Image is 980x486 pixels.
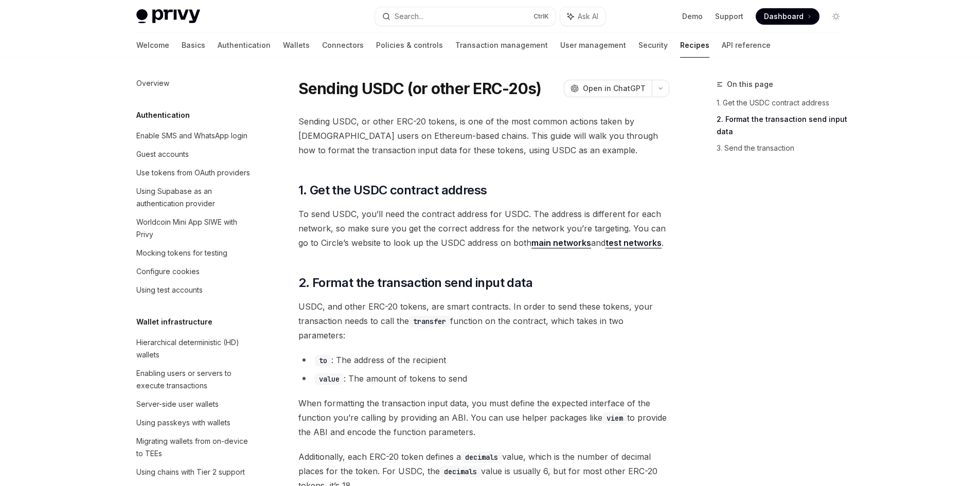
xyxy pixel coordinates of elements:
[722,33,771,58] a: API reference
[828,8,844,25] button: Toggle dark mode
[136,284,203,296] div: Using test accounts
[136,417,230,429] div: Using passkeys with wallets
[128,164,260,182] a: Use tokens from OAuth providers
[298,353,669,367] li: : The address of the recipient
[136,247,227,259] div: Mocking tokens for testing
[128,262,260,281] a: Configure cookies
[461,452,502,463] code: decimals
[128,463,260,481] a: Using chains with Tier 2 support
[533,12,549,21] span: Ctrl K
[128,281,260,299] a: Using test accounts
[727,78,773,91] span: On this page
[136,185,254,210] div: Using Supabase as an authentication provider
[682,11,703,22] a: Demo
[283,33,310,58] a: Wallets
[602,412,627,424] code: viem
[136,216,254,241] div: Worldcoin Mini App SIWE with Privy
[298,114,669,157] span: Sending USDC, or other ERC-20 tokens, is one of the most common actions taken by [DEMOGRAPHIC_DAT...
[136,109,190,121] h5: Authentication
[560,33,626,58] a: User management
[375,7,555,26] button: Search...CtrlK
[315,373,344,385] code: value
[717,111,852,140] a: 2. Format the transaction send input data
[717,140,852,156] a: 3. Send the transaction
[128,182,260,213] a: Using Supabase as an authentication provider
[440,466,481,477] code: decimals
[680,33,709,58] a: Recipes
[128,244,260,262] a: Mocking tokens for testing
[409,316,450,327] code: transfer
[560,7,605,26] button: Ask AI
[128,364,260,395] a: Enabling users or servers to execute transactions
[395,10,423,23] div: Search...
[136,367,254,392] div: Enabling users or servers to execute transactions
[136,336,254,361] div: Hierarchical deterministic (HD) wallets
[136,316,212,328] h5: Wallet infrastructure
[128,432,260,463] a: Migrating wallets from on-device to TEEs
[564,80,652,97] button: Open in ChatGPT
[218,33,271,58] a: Authentication
[136,435,254,460] div: Migrating wallets from on-device to TEEs
[128,213,260,244] a: Worldcoin Mini App SIWE with Privy
[756,8,819,25] a: Dashboard
[298,275,532,291] span: 2. Format the transaction send input data
[136,148,189,160] div: Guest accounts
[128,413,260,432] a: Using passkeys with wallets
[128,127,260,145] a: Enable SMS and WhatsApp login
[136,33,169,58] a: Welcome
[136,9,200,24] img: light logo
[136,77,169,89] div: Overview
[298,182,487,199] span: 1. Get the USDC contract address
[717,95,852,111] a: 1. Get the USDC contract address
[298,371,669,386] li: : The amount of tokens to send
[605,238,662,248] a: test networks
[531,238,591,248] a: main networks
[136,466,245,478] div: Using chains with Tier 2 support
[128,395,260,413] a: Server-side user wallets
[315,355,331,366] code: to
[298,79,542,98] h1: Sending USDC (or other ERC-20s)
[182,33,205,58] a: Basics
[376,33,443,58] a: Policies & controls
[128,74,260,93] a: Overview
[298,396,669,439] span: When formatting the transaction input data, you must define the expected interface of the functio...
[578,11,598,22] span: Ask AI
[322,33,364,58] a: Connectors
[583,83,646,94] span: Open in ChatGPT
[298,207,669,250] span: To send USDC, you’ll need the contract address for USDC. The address is different for each networ...
[455,33,548,58] a: Transaction management
[128,145,260,164] a: Guest accounts
[136,167,250,179] div: Use tokens from OAuth providers
[715,11,743,22] a: Support
[764,11,804,22] span: Dashboard
[128,333,260,364] a: Hierarchical deterministic (HD) wallets
[136,398,219,410] div: Server-side user wallets
[136,130,247,142] div: Enable SMS and WhatsApp login
[136,265,200,278] div: Configure cookies
[638,33,668,58] a: Security
[298,299,669,343] span: USDC, and other ERC-20 tokens, are smart contracts. In order to send these tokens, your transacti...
